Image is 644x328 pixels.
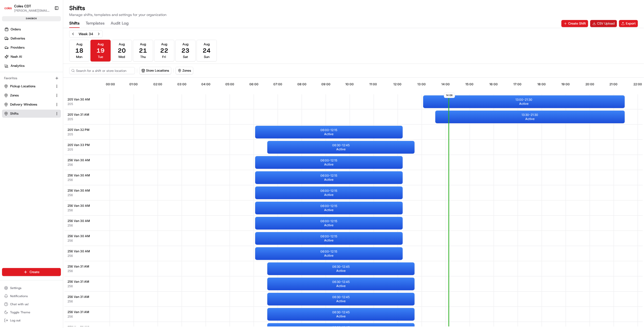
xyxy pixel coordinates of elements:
button: Zones [176,67,193,74]
span: Active [525,117,535,121]
button: 256 [67,223,73,228]
a: Providers [2,44,63,52]
span: Active [336,284,346,288]
span: Knowledge Base [10,74,39,79]
span: 256 [67,178,73,182]
button: Aug22Fri [154,40,174,61]
img: Coles CDT [4,4,12,12]
span: 10:00 [345,82,354,86]
button: Settings [2,284,61,292]
button: Shifts [2,110,61,118]
button: Chat with us! [2,301,61,308]
button: Store Locations [139,67,171,74]
span: 19:00 [561,82,570,86]
span: Aug [119,42,125,47]
span: 205 Van 30 AM [67,97,90,101]
span: Active [324,254,333,258]
button: Create [2,268,61,276]
p: 06:30 - 12:45 [332,280,350,284]
span: 256 Van 30 AM [67,158,90,162]
span: Aug [161,42,167,47]
span: 04:00 [201,82,210,86]
a: Analytics [2,62,63,70]
span: Thu [140,55,146,59]
p: 06:30 - 12:45 [332,143,350,147]
span: 19 [97,47,105,55]
input: Search for a shift or store location [69,67,135,74]
span: 07:00 [273,82,282,86]
span: 256 [67,284,73,288]
span: 01:00 [129,82,138,86]
div: Favorites [2,74,61,82]
button: Store Locations [139,67,171,74]
span: 256 Van 31 AM [67,264,89,269]
span: 18:00 [537,82,546,86]
button: Log out [2,317,61,324]
a: Zones [4,93,53,98]
span: Active [336,314,346,318]
span: Tue [98,55,103,59]
span: 21 [139,47,147,55]
span: 256 [67,193,73,197]
span: Active [519,102,529,106]
p: 06:00 - 12:15 [320,158,337,162]
span: 13:00 [417,82,426,86]
p: 06:00 - 12:15 [320,128,337,132]
span: 256 Van 30 AM [67,204,90,208]
button: Zones [2,91,61,99]
a: 💻API Documentation [41,72,83,81]
span: Aug [182,42,188,47]
span: Toggle Theme [10,310,30,314]
span: Settings [10,286,21,290]
span: Providers [11,45,25,50]
button: Shifts [69,19,80,28]
span: Zones [10,93,19,98]
span: Delivery Windows [10,102,37,107]
span: 205 [67,132,73,136]
p: 06:30 - 12:45 [332,265,350,269]
img: Nash [5,5,15,15]
span: Mon [76,55,83,59]
div: 💻 [43,74,47,78]
span: Analytics [11,64,25,68]
span: 08:00 [297,82,306,86]
button: Delivery Windows [2,100,61,109]
span: 14:00 [441,82,450,86]
span: Orders [11,27,21,32]
span: Active [324,238,333,242]
button: 256 [67,208,73,212]
span: 18 [75,47,83,55]
span: 205 [67,148,73,152]
span: 06:00 [249,82,258,86]
button: Next week [95,30,102,37]
span: 256 Van 30 AM [67,189,90,193]
span: Chat with us! [10,302,29,306]
span: 205 Van 33 PM [67,143,90,147]
p: 13:30 - 21:30 [522,113,538,117]
a: Powered byPylon [36,86,61,90]
span: 02:00 [153,82,162,86]
p: 06:00 - 12:15 [320,204,337,208]
span: API Documentation [48,74,81,79]
span: 21:00 [609,82,617,86]
span: Coles CDT [14,4,31,9]
span: 03:00 [177,82,186,86]
span: Aug [204,42,210,47]
span: 256 Van 30 AM [67,249,90,253]
p: 06:00 - 12:15 [320,174,337,178]
span: Notifications [10,294,28,298]
span: 09:00 [321,82,330,86]
button: Notifications [2,293,61,300]
button: Start new chat [86,50,92,56]
span: 17:00 [513,82,521,86]
span: 205 Van 31 AM [67,113,89,117]
span: 256 Van 30 AM [67,234,90,238]
button: 256 [67,315,73,319]
span: Active [336,269,346,273]
p: Manage shifts, templates and settings for your organization [69,12,166,17]
a: 📗Knowledge Base [3,72,41,81]
a: Orders [2,25,63,33]
button: 205 [67,117,73,121]
span: Create [30,270,39,274]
